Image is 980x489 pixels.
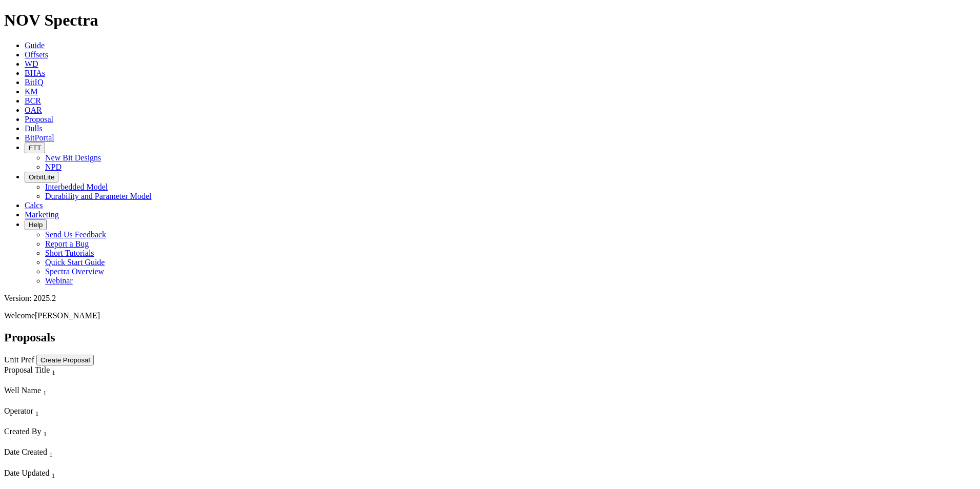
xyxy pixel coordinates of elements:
button: FTT [25,142,45,153]
p: Welcome [4,311,976,320]
h1: NOV Spectra [4,11,976,30]
a: WD [25,59,38,68]
a: Short Tutorials [45,249,94,257]
a: Marketing [25,210,59,219]
span: Date Created [4,447,47,456]
span: Sort None [43,386,47,395]
div: Sort None [4,447,159,468]
sub: 1 [43,430,47,438]
span: OrbitLite [29,173,54,181]
a: Webinar [45,276,73,285]
div: Sort None [4,365,160,386]
span: Date Updated [4,468,49,477]
a: Calcs [25,201,43,210]
a: BitPortal [25,133,54,142]
a: Unit Pref [4,355,34,364]
div: Column Menu [4,397,160,406]
div: Sort None [4,406,160,427]
a: New Bit Designs [45,153,101,162]
span: Sort None [43,427,47,436]
button: Create Proposal [36,355,94,365]
span: Help [29,221,43,229]
sub: 1 [51,472,55,479]
a: Durability and Parameter Model [45,192,152,200]
div: Well Name Sort None [4,386,160,397]
a: OAR [25,106,42,114]
button: OrbitLite [25,172,58,182]
div: Sort None [4,386,160,406]
div: Date Created Sort None [4,447,159,459]
div: Column Menu [4,418,160,427]
sub: 1 [43,389,47,397]
a: Send Us Feedback [45,230,106,239]
a: Quick Start Guide [45,258,105,267]
div: Operator Sort None [4,406,160,418]
span: Proposal Title [4,365,50,374]
a: KM [25,87,38,96]
div: Sort None [4,427,160,447]
a: Spectra Overview [45,267,104,276]
a: BitIQ [25,78,43,87]
span: FTT [29,144,41,152]
div: Proposal Title Sort None [4,365,160,377]
a: Report a Bug [45,239,89,248]
span: Sort None [49,447,53,456]
sub: 1 [35,410,39,417]
div: Column Menu [4,459,159,468]
sub: 1 [49,451,53,459]
span: Operator [4,406,33,415]
a: Dulls [25,124,43,133]
span: Created By [4,427,41,436]
div: Column Menu [4,480,159,489]
a: Proposal [25,115,53,124]
sub: 1 [52,369,55,376]
span: Well Name [4,386,41,395]
span: Sort None [52,365,55,374]
button: Help [25,219,47,230]
div: Created By Sort None [4,427,160,438]
h2: Proposals [4,331,976,344]
div: Version: 2025.2 [4,294,976,303]
span: [PERSON_NAME] [35,311,100,320]
div: Date Updated Sort None [4,468,159,480]
div: Column Menu [4,438,160,447]
a: BHAs [25,69,45,77]
a: Interbedded Model [45,182,108,191]
span: Sort None [35,406,39,415]
a: NPD [45,162,62,171]
a: Guide [25,41,45,50]
a: BCR [25,96,41,105]
a: Offsets [25,50,48,59]
span: Sort None [51,468,55,477]
div: Sort None [4,468,159,489]
div: Column Menu [4,377,160,386]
